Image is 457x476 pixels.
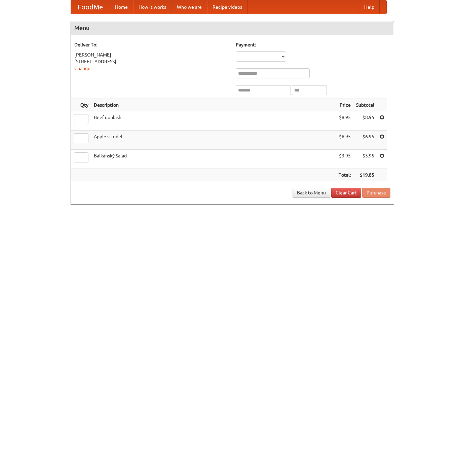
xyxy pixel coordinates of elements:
[74,58,229,65] div: [STREET_ADDRESS]
[74,66,90,71] a: Change
[91,131,336,150] td: Apple strudel
[110,0,133,14] a: Home
[353,169,377,181] th: $19.85
[71,21,394,35] h4: Menu
[353,99,377,111] th: Subtotal
[293,188,330,198] a: Back to Menu
[362,188,390,198] button: Purchase
[71,99,91,111] th: Qty
[336,169,353,181] th: Total:
[71,0,110,14] a: FoodMe
[236,41,390,48] h5: Payment:
[91,111,336,131] td: Beef goulash
[353,131,377,150] td: $6.95
[336,131,353,150] td: $6.95
[331,188,361,198] a: Clear Cart
[74,51,229,58] div: [PERSON_NAME]
[353,150,377,169] td: $3.95
[336,111,353,131] td: $8.95
[336,99,353,111] th: Price
[91,150,336,169] td: Balkánský Salad
[133,0,172,14] a: How it works
[74,41,229,48] h5: Deliver To:
[207,0,247,14] a: Recipe videos
[359,0,380,14] a: Help
[91,99,336,111] th: Description
[353,111,377,131] td: $8.95
[172,0,207,14] a: Who we are
[336,150,353,169] td: $3.95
